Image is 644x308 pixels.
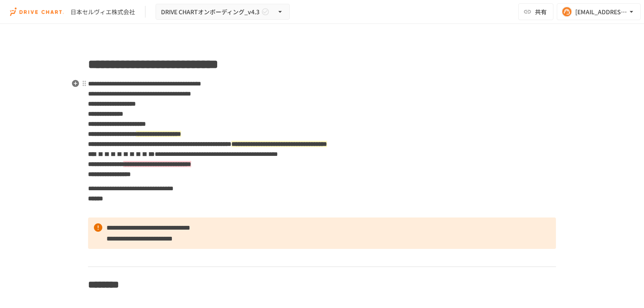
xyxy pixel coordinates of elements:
button: [EMAIL_ADDRESS][DOMAIN_NAME] [557,3,641,20]
img: i9VDDS9JuLRLX3JIUyK59LcYp6Y9cayLPHs4hOxMB9W [10,5,64,18]
button: DRIVE CHARTオンボーディング_v4.3 [156,4,290,20]
div: [EMAIL_ADDRESS][DOMAIN_NAME] [575,7,627,17]
span: 共有 [535,7,547,16]
button: 共有 [518,3,553,20]
span: DRIVE CHARTオンボーディング_v4.3 [161,7,260,17]
div: 日本セルヴィエ株式会社 [70,8,135,16]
